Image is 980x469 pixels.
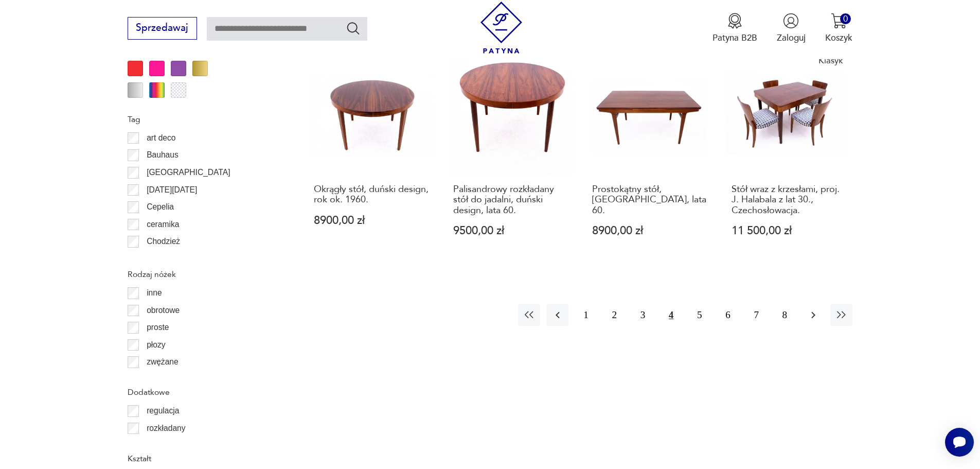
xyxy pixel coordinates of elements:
[128,113,279,126] p: Tag
[732,184,847,216] h3: Stół wraz z krzesłami, proj. J. Halabala z lat 30., Czechosłowacja.
[314,215,430,226] p: 8900,00 zł
[128,386,279,399] p: Dodatkowe
[147,338,165,352] p: płozy
[825,13,852,44] button: 0Koszyk
[712,13,757,44] a: Ikona medaluPatyna B2B
[732,225,847,236] p: 11 500,00 zł
[945,428,974,457] iframe: Smartsupp widget button
[592,184,708,216] h3: Prostokątny stół, [GEOGRAPHIC_DATA], lata 60.
[840,13,851,24] div: 0
[586,47,714,260] a: Prostokątny stół, Dania, lata 60.Prostokątny stół, [GEOGRAPHIC_DATA], lata 60.8900,00 zł
[453,225,569,236] p: 9500,00 zł
[147,355,179,369] p: zwężane
[147,422,185,435] p: rozkładany
[727,13,743,29] img: Ikona medalu
[453,184,569,216] h3: Palisandrowy rozkładany stół do jadalni, duński design, lata 60.
[147,200,174,214] p: Cepelia
[745,304,768,326] button: 7
[592,225,708,236] p: 8900,00 zł
[346,21,361,36] button: Szukaj
[712,13,757,44] button: Patyna B2B
[128,452,279,465] p: Kształt
[147,218,179,231] p: ceramika
[632,304,654,326] button: 3
[128,25,197,33] a: Sprzedawaj
[475,2,527,54] img: Patyna - sklep z meblami i dekoracjami vintage
[147,166,230,179] p: [GEOGRAPHIC_DATA]
[777,13,806,44] button: Zaloguj
[777,32,806,44] p: Zaloguj
[660,304,682,326] button: 4
[783,13,799,29] img: Ikonka użytkownika
[825,32,852,44] p: Koszyk
[575,304,597,326] button: 1
[314,184,430,205] h3: Okrągły stół, duński design, rok ok. 1960.
[147,286,162,300] p: inne
[147,252,177,266] p: Ćmielów
[603,304,626,326] button: 2
[147,183,197,197] p: [DATE][DATE]
[717,304,739,326] button: 6
[688,304,710,326] button: 5
[128,268,279,281] p: Rodzaj nóżek
[831,13,847,29] img: Ikona koszyka
[147,235,180,248] p: Chodzież
[448,47,575,260] a: Palisandrowy rozkładany stół do jadalni, duński design, lata 60.Palisandrowy rozkładany stół do j...
[726,47,853,260] a: KlasykStół wraz z krzesłami, proj. J. Halabala z lat 30., Czechosłowacja.Stół wraz z krzesłami, p...
[147,148,179,162] p: Bauhaus
[308,47,435,260] a: Okrągły stół, duński design, rok ok. 1960.Okrągły stół, duński design, rok ok. 1960.8900,00 zł
[147,304,180,317] p: obrotowe
[128,17,197,40] button: Sprzedawaj
[147,131,175,145] p: art deco
[147,321,169,334] p: proste
[147,404,179,418] p: regulacja
[774,304,796,326] button: 8
[712,32,757,44] p: Patyna B2B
